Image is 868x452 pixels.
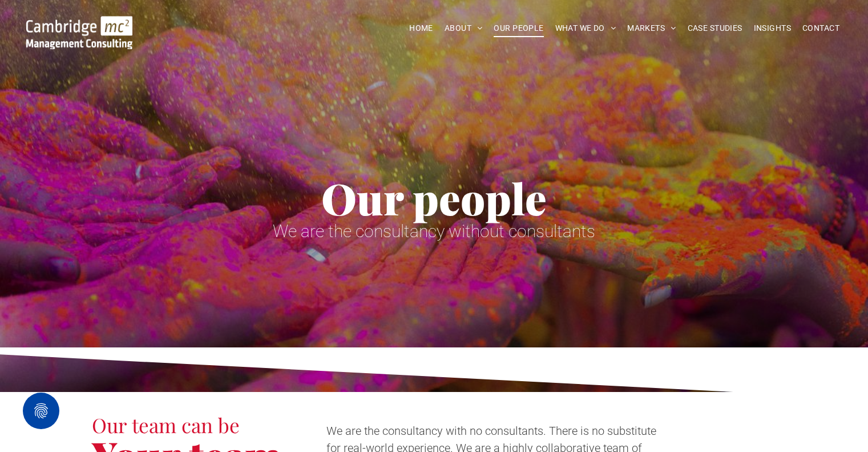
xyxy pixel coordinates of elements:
span: Our team can be [92,411,240,438]
a: Your Business Transformed | Cambridge Management Consulting [26,18,132,30]
a: HOME [403,19,439,37]
a: CONTACT [797,19,845,37]
a: OUR PEOPLE [488,19,549,37]
a: ABOUT [439,19,488,37]
a: INSIGHTS [748,19,797,37]
span: Our people [321,169,547,226]
a: CASE STUDIES [682,19,748,37]
span: We are the consultancy without consultants [273,221,595,241]
img: Go to Homepage [26,16,132,49]
a: WHAT WE DO [550,19,622,37]
a: MARKETS [621,19,681,37]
